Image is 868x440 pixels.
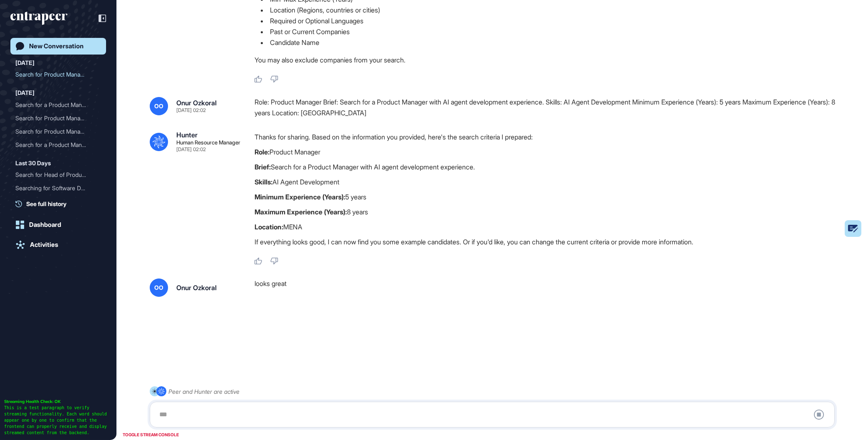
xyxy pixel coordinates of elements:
[255,191,841,202] p: 5 years
[255,236,841,247] p: If everything looks good, I can now find you some example candidates. Or if you'd like, you can c...
[255,55,841,65] p: You may also exclude companies from your search.
[255,176,841,187] p: AI Agent Development
[15,112,101,125] div: Search for Product Manager with 5-8 Years of AI Agent Development Experience in MENA
[29,221,61,229] div: Dashboard
[10,236,106,253] a: Activities
[176,284,217,291] div: Onur Ozkoral
[26,199,67,208] span: See full history
[15,125,101,138] div: Search for Product Manager with 5-8 Years Experience in AI Agent Development in MENA
[29,42,84,50] div: New Conversation
[15,98,94,112] div: Search for a Product Mana...
[15,158,51,168] div: Last 30 Days
[255,162,841,172] p: Search for a Product Manager with AI agent development experience.
[255,15,841,26] li: Required or Optional Languages
[15,138,101,152] div: Search for a Product Manager with 5-8 years of AI Agent Development Experience in MENA
[255,26,841,37] li: Past or Current Companies
[176,147,206,152] div: [DATE] 02:02
[176,99,217,106] div: Onur Ozkoral
[15,168,101,181] div: Search for Head of Product Candidates from Entrapeer in San Francisco
[255,223,283,231] strong: Location:
[15,181,94,195] div: Searching for Software De...
[15,112,94,125] div: Search for Product Manage...
[30,241,58,249] div: Activities
[154,103,163,109] span: OO
[255,97,841,118] div: Role: Product Manager Brief: Search for a Product Manager with AI agent development experience. S...
[15,88,35,98] div: [DATE]
[255,5,841,15] li: Location (Regions, countries or cities)
[15,138,94,152] div: Search for a Product Mana...
[255,206,841,217] p: 8 years
[176,140,240,145] div: Human Resource Manager
[168,386,240,397] div: Peer and Hunter are active
[10,216,106,233] a: Dashboard
[10,12,67,25] div: entrapeer-logo
[255,208,347,216] strong: Maximum Experience (Years):
[10,38,106,55] a: New Conversation
[15,68,94,81] div: Search for Product Manage...
[176,108,206,113] div: [DATE] 02:02
[154,284,163,291] span: OO
[15,168,94,181] div: Search for Head of Produc...
[176,132,198,138] div: Hunter
[15,181,101,195] div: Searching for Software Developers with Banking or Finance Experience in Turkiye (Max 5 Years Expe...
[255,193,345,201] strong: Minimum Experience (Years):
[255,221,841,232] p: MENA
[255,163,271,171] strong: Brief:
[255,132,841,142] p: Thanks for sharing. Based on the information you provided, here's the search criteria I prepared:
[255,278,841,297] div: looks great
[255,37,841,48] li: Candidate Name
[15,98,101,112] div: Search for a Product Manager with 5-8 years of AI Agent Development Experience in MENA
[15,58,35,68] div: [DATE]
[15,199,106,208] a: See full history
[255,148,270,156] strong: Role:
[15,68,101,81] div: Search for Product Manager with AI Agent Development Experience in MENA
[255,178,272,186] strong: Skills:
[255,147,841,157] p: Product Manager
[15,125,94,138] div: Search for Product Manage...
